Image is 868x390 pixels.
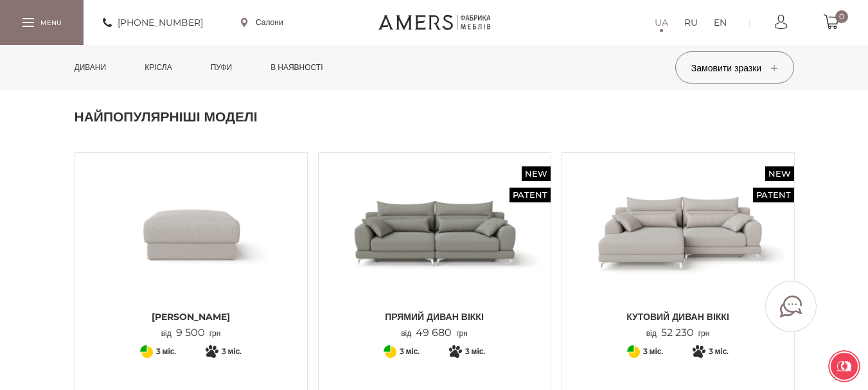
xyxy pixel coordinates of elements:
a: New Patent Кутовий диван ВІККІ Кутовий диван ВІККІ Кутовий диван ВІККІ від52 230грн [572,163,784,339]
a: Крісла [135,45,181,90]
a: Пуф БРУНО [PERSON_NAME] від9 500грн [85,163,297,339]
a: EN [714,15,727,30]
span: [PERSON_NAME] [85,310,297,323]
p: від грн [401,327,468,339]
span: New [522,166,551,181]
h2: Найпопулярніші моделі [75,107,794,127]
span: 9 500 [172,326,209,339]
span: 49 680 [411,326,456,339]
a: в наявності [261,45,332,90]
a: RU [684,15,698,30]
span: Кутовий диван ВІККІ [572,310,784,323]
span: Patent [753,188,794,202]
span: Прямий диван ВІККІ [328,310,541,323]
a: Салони [241,17,283,28]
a: [PHONE_NUMBER] [103,15,203,30]
span: Patent [509,188,551,202]
span: 0 [835,10,848,23]
a: Дивани [65,45,116,90]
p: від грн [646,327,710,339]
a: Пуфи [201,45,242,90]
span: New [765,166,794,181]
a: UA [655,15,668,30]
a: New Patent Прямий диван ВІККІ Прямий диван ВІККІ Прямий диван ВІККІ від49 680грн [328,163,541,339]
button: Замовити зразки [675,51,794,84]
span: 52 230 [657,326,698,339]
p: від грн [161,327,221,339]
img: Пуф БРУНО [85,163,297,304]
span: Замовити зразки [691,62,777,74]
